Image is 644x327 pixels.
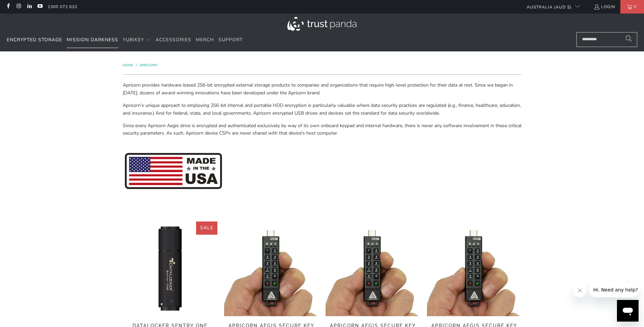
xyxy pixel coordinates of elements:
iframe: Close message [573,284,587,297]
a: Accessories [156,32,191,48]
img: Datalocker Sentry One Encrypted Flash Drive 64GB - Trust Panda [123,221,217,316]
span: Sale [200,225,213,231]
summary: YubiKey [123,32,151,48]
iframe: Button to launch messaging window [617,300,639,322]
span: Home [123,63,133,68]
a: Encrypted Storage [7,32,62,48]
a: Trust Panda Australia on Instagram [16,4,21,9]
a: Support [218,32,243,48]
span: Support [218,37,243,43]
a: Trust Panda Australia on Facebook [5,4,11,9]
img: Apricorn Aegis Secure Key 3NXC 64GB - Trust Panda [427,221,522,316]
span: Merch [196,37,214,43]
a: Home [123,63,134,68]
a: 1300 072 632 [48,3,77,10]
span: Since every Apricorn Aegis drive is encrypted and authenticated exclusively by way of its own onb... [123,122,522,136]
span: Apricorn’s unique approach to employing 256-bit internal and portable HDD encryption is particula... [123,102,521,116]
span: Mission Darkness [67,37,118,43]
img: Apricorn Aegis Secure Key 3NXC 16GB [224,221,319,316]
span: Apricorn provides hardware-based 256-bit encrypted external storage products to companies and org... [123,82,513,96]
a: Apricorn [140,63,157,68]
span: Encrypted Storage [7,37,62,43]
img: Trust Panda Australia [287,17,357,31]
a: Trust Panda Australia on LinkedIn [26,4,32,9]
input: Search... [576,32,637,47]
a: Mission Darkness [67,32,118,48]
a: Login [594,3,615,10]
span: / [136,63,137,68]
span: YubiKey [123,37,144,43]
button: Search [620,32,637,47]
span: Accessories [156,37,191,43]
iframe: Message from company [589,282,639,297]
a: Trust Panda Australia on YouTube [37,4,43,9]
img: Apricorn Aegis Secure Key 3NXC 32GB - Trust Panda [326,221,420,316]
nav: Translation missing: en.navigation.header.main_nav [7,32,243,48]
a: Merch [196,32,214,48]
